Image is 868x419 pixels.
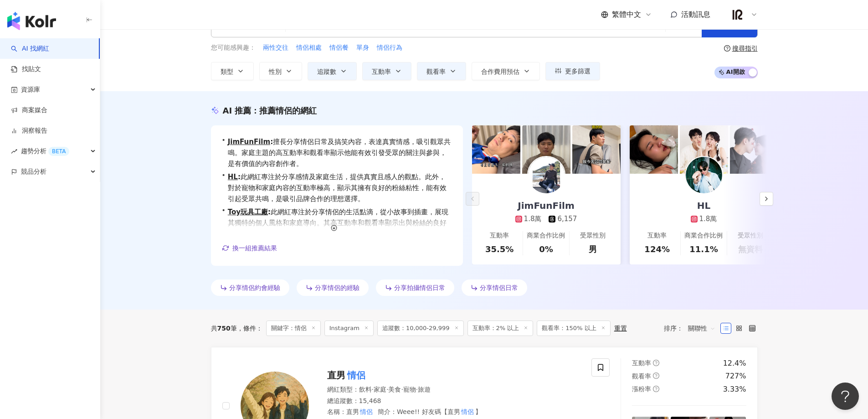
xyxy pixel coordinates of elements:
[729,6,746,23] img: IR%20logo_%E9%BB%91.png
[572,125,621,174] img: post-image
[689,243,718,255] div: 11.1%
[832,383,859,410] iframe: Help Scout Beacon - Open
[11,148,17,155] span: rise
[268,208,271,216] span: :
[359,407,375,417] mark: 情侶
[229,284,280,291] span: 分享情侶約會經驗
[377,43,402,52] span: 情侶行為
[630,125,678,174] img: post-image
[684,231,723,240] div: 商業合作比例
[222,136,452,169] div: •
[11,126,47,135] a: 洞察報告
[21,79,40,100] span: 資源庫
[630,174,778,264] a: HL1.8萬互動率124%商業合作比例11.1%受眾性別無資料
[426,68,446,75] span: 觀看率
[508,199,584,212] div: JimFunFilm
[472,174,621,264] a: JimFunFilm1.8萬6,157互動率35.5%商業合作比例0%受眾性別男
[327,385,581,394] div: 網紅類型 ：
[11,65,41,74] a: 找貼文
[237,325,262,332] span: 條件 ：
[614,325,627,332] div: 重置
[527,231,565,240] div: 商業合作比例
[681,10,710,19] span: 活動訊息
[262,43,289,53] button: 兩性交往
[557,214,577,224] div: 6,157
[565,67,591,75] span: 更多篩選
[403,386,416,393] span: 寵物
[485,243,514,255] div: 35.5%
[738,231,763,240] div: 受眾性別
[21,161,46,182] span: 競品分析
[270,138,273,146] span: :
[222,207,452,239] div: •
[724,45,730,52] span: question-circle
[329,43,349,52] span: 情侶餐
[417,62,466,80] button: 觀看率
[211,43,256,52] span: 您可能感興趣：
[680,125,728,174] img: post-image
[327,370,345,381] span: 直男
[263,43,288,52] span: 兩性交往
[386,386,388,393] span: ·
[467,321,534,336] span: 互動率：2% 以上
[738,243,763,255] div: 無資料
[378,407,482,417] span: 簡介 ：
[269,68,282,75] span: 性別
[327,397,581,406] div: 總追蹤數 ： 15,468
[259,62,302,80] button: 性別
[401,386,403,393] span: ·
[266,321,321,336] span: 關鍵字：情侶
[317,68,336,75] span: 追蹤數
[537,321,610,336] span: 觀看率：150% 以上
[372,68,391,75] span: 互動率
[329,43,349,53] button: 情侶餐
[397,408,460,415] span: Weee!! 好友碼【直男
[359,386,372,393] span: 飲料
[376,43,403,53] button: 情侶行為
[522,125,570,174] img: post-image
[460,407,476,417] mark: 情侶
[653,360,659,366] span: question-circle
[647,231,667,240] div: 互動率
[472,62,540,80] button: 合作費用預估
[211,62,254,80] button: 類型
[653,386,659,392] span: question-circle
[653,372,659,379] span: question-circle
[612,10,641,20] span: 繁體中文
[228,171,452,204] span: 此網紅專注於分享感情及家庭生活，提供真實且感人的觀點。此外，對於寵物和家庭內容的互動率極高，顯示其擁有良好的粉絲粘性，能有效引起受眾共鳴，是吸引品牌合作的理想選擇。
[308,62,357,80] button: 追蹤數
[524,214,542,224] div: 1.8萬
[7,12,56,30] img: logo
[472,125,520,174] img: post-image
[228,208,268,216] a: Toy玩具工廠
[730,125,778,174] img: post-image
[259,106,317,115] span: 推薦情侶的網紅
[228,136,452,169] span: 擅長分享情侶日常及搞笑內容，表達真實情感，吸引觀眾共鳴。家庭主題的高互動率和觀看率顯示他能有效引發受眾的關注與參與，是有價值的內容創作者。
[644,243,670,255] div: 124%
[723,384,746,394] div: 3.33%
[723,358,746,368] div: 12.4%
[632,385,651,393] span: 漲粉率
[327,408,375,415] span: 名稱 ：
[315,284,360,291] span: 分享情侶的經驗
[388,386,401,393] span: 美食
[11,44,49,53] a: searchAI 找網紅
[324,321,374,336] span: Instagram
[481,68,519,75] span: 合作費用預估
[223,105,317,116] div: AI 推薦 ：
[217,325,231,332] span: 750
[221,68,233,75] span: 類型
[688,199,719,212] div: HL
[377,321,464,336] span: 追蹤數：10,000-29,999
[686,157,722,193] img: KOL Avatar
[21,141,69,161] span: 趨勢分析
[228,173,238,181] a: HL
[346,408,359,415] span: 直男
[345,368,367,383] mark: 情侶
[222,171,452,204] div: •
[732,45,758,52] div: 搜尋指引
[528,157,565,193] img: KOL Avatar
[48,147,69,156] div: BETA
[222,241,277,255] button: 換一組推薦結果
[372,386,374,393] span: ·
